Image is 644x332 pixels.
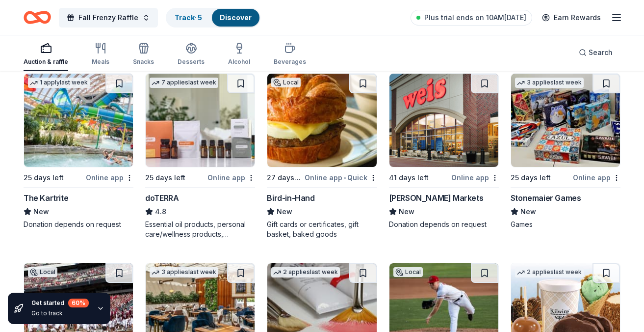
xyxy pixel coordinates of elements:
[589,47,613,58] span: Search
[155,206,166,218] span: 4.8
[150,267,218,277] div: 3 applies last week
[511,192,581,204] div: Stonemaier Games
[28,78,90,88] div: 1 apply last week
[145,172,185,184] div: 25 days left
[24,74,133,167] img: Image for The Kartrite
[274,38,306,71] button: Beverages
[24,220,133,229] div: Donation depends on request
[424,12,526,24] span: Plus trial ends on 10AM[DATE]
[271,78,301,87] div: Local
[133,38,154,71] button: Snacks
[24,38,68,71] button: Auction & raffle
[28,267,57,277] div: Local
[92,38,109,71] button: Meals
[166,8,260,28] button: Track· 5Discover
[78,12,138,24] span: Fall Frenzy Raffle
[515,78,584,88] div: 3 applies last week
[389,74,498,167] img: Image for Weis Markets
[389,220,499,229] div: Donation depends on request
[59,8,158,28] button: Fall Frenzy Raffle
[86,171,133,184] div: Online app
[24,6,51,29] a: Home
[31,299,89,307] div: Get started
[178,58,205,66] div: Desserts
[389,73,499,229] a: Image for Weis Markets41 days leftOnline app[PERSON_NAME] MarketsNewDonation depends on request
[451,171,499,184] div: Online app
[145,192,179,204] div: doTERRA
[277,206,292,218] span: New
[274,58,306,66] div: Beverages
[24,172,64,184] div: 25 days left
[207,171,255,184] div: Online app
[228,38,250,71] button: Alcohol
[175,13,202,22] a: Track· 5
[305,171,377,184] div: Online app Quick
[536,9,607,27] a: Earn Rewards
[271,267,340,277] div: 2 applies last week
[520,206,536,218] span: New
[267,172,302,184] div: 27 days left
[146,74,255,167] img: Image for doTERRA
[267,192,314,204] div: Bird-in-Hand
[228,58,250,66] div: Alcohol
[393,267,423,277] div: Local
[389,192,484,204] div: [PERSON_NAME] Markets
[33,206,49,218] span: New
[511,220,620,229] div: Games
[133,58,154,66] div: Snacks
[150,78,218,88] div: 7 applies last week
[24,58,68,66] div: Auction & raffle
[267,74,376,167] img: Image for Bird-in-Hand
[344,174,346,182] span: •
[573,171,620,184] div: Online app
[145,220,255,239] div: Essential oil products, personal care/wellness products, monetary donations
[178,38,205,71] button: Desserts
[220,13,252,22] a: Discover
[92,58,109,66] div: Meals
[511,73,620,229] a: Image for Stonemaier Games3 applieslast week25 days leftOnline appStonemaier GamesNewGames
[267,220,377,239] div: Gift cards or certificates, gift basket, baked goods
[571,43,620,62] button: Search
[399,206,414,218] span: New
[31,309,89,317] div: Go to track
[24,192,68,204] div: The Kartrite
[515,267,584,277] div: 2 applies last week
[389,172,429,184] div: 41 days left
[411,10,532,26] a: Plus trial ends on 10AM[DATE]
[68,299,89,307] div: 60 %
[267,73,377,239] a: Image for Bird-in-HandLocal27 days leftOnline app•QuickBird-in-HandNewGift cards or certificates,...
[511,74,620,167] img: Image for Stonemaier Games
[145,73,255,239] a: Image for doTERRA7 applieslast week25 days leftOnline appdoTERRA4.8Essential oil products, person...
[511,172,551,184] div: 25 days left
[24,73,133,229] a: Image for The Kartrite1 applylast week25 days leftOnline appThe KartriteNewDonation depends on re...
